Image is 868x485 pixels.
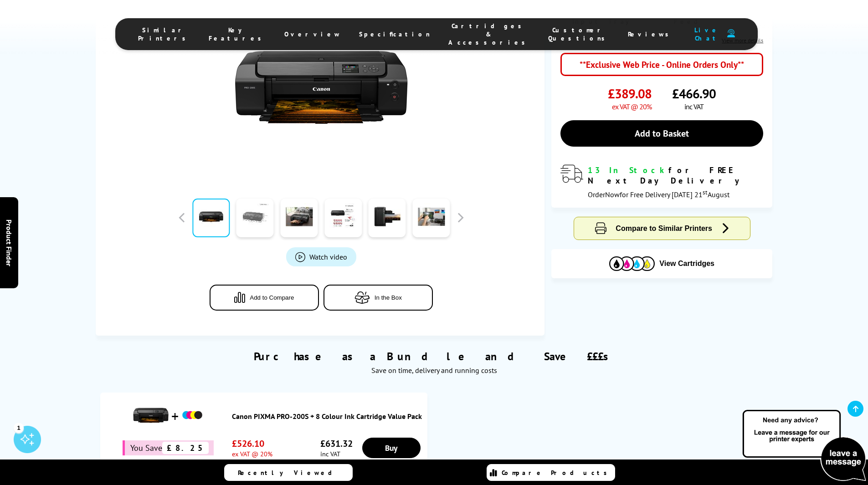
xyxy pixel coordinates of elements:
span: Watch video [309,252,347,261]
span: Cartridges & Accessories [448,22,530,46]
button: View Cartridges [558,256,765,271]
span: inc VAT [320,449,353,458]
span: Add to Compare [250,294,294,301]
span: £466.90 [672,85,716,102]
span: Order for Free Delivery [DATE] 21 August [588,190,729,199]
div: for FREE Next Day Delivery [588,165,763,186]
span: Recently Viewed [238,469,341,477]
span: Similar Printers [138,26,190,42]
div: 1 [14,423,24,433]
sup: st [703,188,708,196]
a: Product_All_Videos [286,247,356,266]
div: Purchase as a Bundle and Save £££s [96,336,773,379]
span: Overview [284,30,341,38]
span: Customer Questions [548,26,610,42]
button: Compare to Similar Printers [574,217,750,240]
span: £8.25 [162,442,209,454]
button: Add to Compare [210,285,319,311]
img: user-headset-duotone.svg [727,29,735,38]
img: Cartridges [609,256,655,271]
a: Compare Products [487,464,615,481]
span: View Cartridges [659,260,714,268]
span: ex VAT @ 20% [612,102,652,111]
img: Canon PIXMA PRO-200S + 8 Colour Ink Cartridge Value Pack [133,397,169,434]
a: Add to Basket [560,120,763,147]
span: Compare Products [502,469,612,477]
div: **Exclusive Web Price - Online Orders Only** [560,53,763,76]
span: £631.32 [320,438,353,449]
button: In the Box [324,285,433,311]
a: Recently Viewed [224,464,353,481]
span: Key Features [209,26,266,42]
span: ex VAT @ 20% [232,449,272,458]
img: Canon PIXMA PRO-200S + 8 Colour Ink Cartridge Value Pack [181,404,204,427]
span: Product Finder [5,219,14,266]
span: Live Chat [692,26,723,42]
img: Open Live Chat window [740,408,868,483]
div: You Save [123,440,214,455]
span: £526.10 [232,438,272,449]
div: modal_delivery [560,165,763,199]
a: Canon PIXMA PRO-200S + 8 Colour Ink Cartridge Value Pack [232,412,423,421]
span: Now [605,190,620,199]
span: £389.08 [608,85,652,102]
span: Specification [359,30,430,38]
div: Save on time, delivery and running costs [107,366,761,375]
span: In the Box [375,294,402,301]
span: 13 In Stock [588,165,668,175]
span: inc VAT [684,102,704,111]
span: Reviews [628,30,673,38]
span: Compare to Similar Printers [616,225,712,232]
a: Buy [362,438,421,458]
